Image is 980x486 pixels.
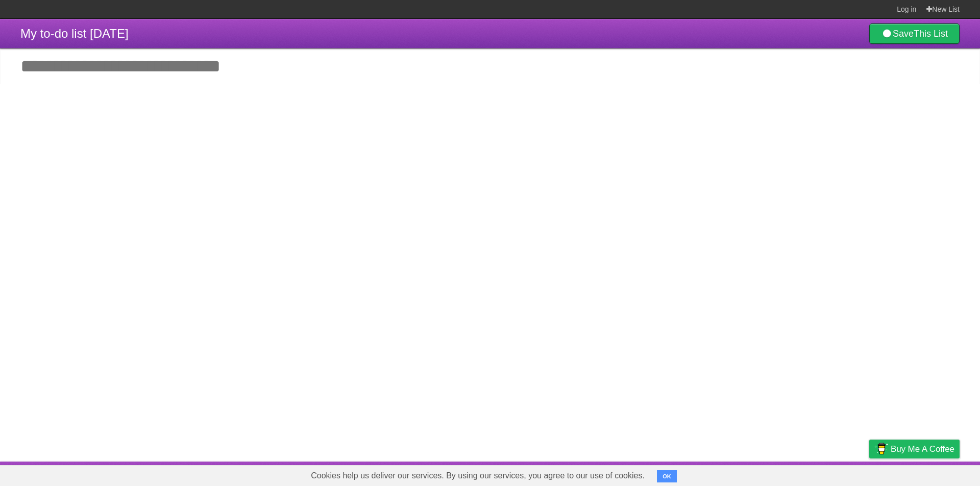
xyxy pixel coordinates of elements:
a: Buy me a coffee [869,440,960,458]
b: This List [914,29,948,39]
a: Suggest a feature [895,464,960,483]
a: Developers [767,464,808,483]
img: Buy me a coffee [874,440,888,457]
span: My to-do list [DATE] [20,27,129,40]
a: About [733,464,755,483]
span: Buy me a coffee [891,440,954,458]
span: Cookies help us deliver our services. By using our services, you agree to our use of cookies. [301,466,655,486]
button: OK [657,470,677,482]
a: Privacy [856,464,883,483]
a: Terms [821,464,844,483]
a: SaveThis List [869,23,960,44]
